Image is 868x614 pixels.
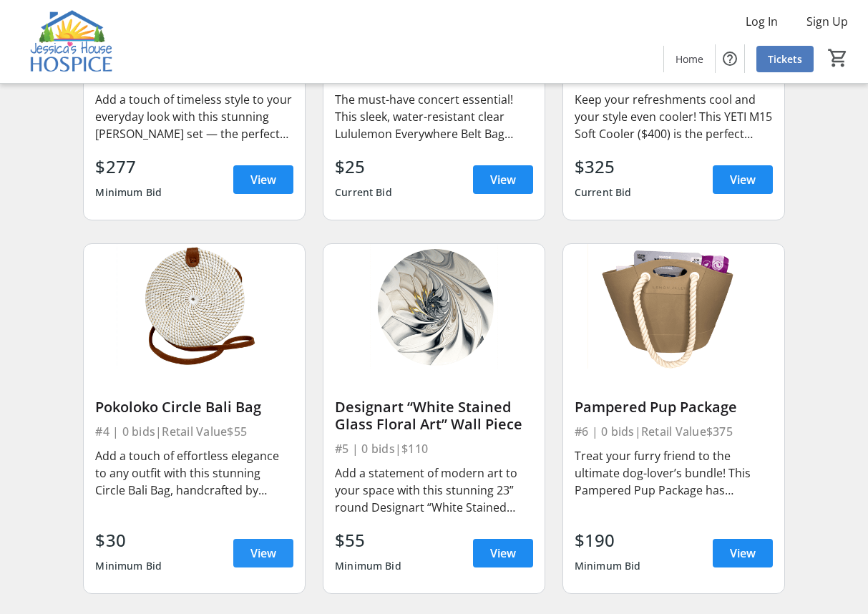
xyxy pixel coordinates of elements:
a: View [473,539,533,567]
span: Home [676,52,703,67]
button: Cart [825,45,851,71]
a: Tickets [756,46,814,72]
img: Pokoloko Circle Bali Bag [84,244,305,369]
div: $25 [335,154,392,180]
img: Designart “White Stained Glass Floral Art” Wall Piece [323,244,545,369]
a: View [713,539,773,567]
div: Minimum Bid [95,553,162,579]
button: Log In [734,10,789,33]
div: #4 | 0 bids | Retail Value $55 [95,421,293,442]
div: Current Bid [575,180,632,205]
div: #6 | 0 bids | Retail Value $375 [575,421,773,442]
span: View [490,171,516,188]
div: #5 | 0 bids | $110 [335,439,533,459]
button: Help [716,44,744,73]
img: Pampered Pup Package [563,244,784,369]
div: $325 [575,154,632,180]
div: $190 [575,527,641,553]
span: View [730,171,756,188]
span: View [250,171,276,188]
span: Log In [746,13,778,30]
img: Jessica's House Hospice's Logo [9,6,136,77]
span: View [250,545,276,562]
div: Treat your furry friend to the ultimate dog-lover’s bundle! This Pampered Pup Package has everyth... [575,447,773,499]
div: The must-have concert essential! This sleek, water-resistant clear Lululemon Everywhere Belt Bag ... [335,91,533,142]
div: Add a touch of effortless elegance to any outfit with this stunning Circle Bali Bag, handcrafted ... [95,447,293,499]
div: Minimum Bid [335,553,401,579]
a: Home [664,46,715,72]
span: Sign Up [806,13,848,30]
div: $277 [95,154,162,180]
div: Add a touch of timeless style to your everyday look with this stunning [PERSON_NAME] set — the pe... [95,91,293,142]
div: Minimum Bid [95,180,162,205]
a: View [233,539,293,567]
div: $30 [95,527,162,553]
div: Minimum Bid [575,553,641,579]
a: View [233,165,293,194]
div: Add a statement of modern art to your space with this stunning 23” round Designart “White Stained... [335,464,533,516]
div: Pokoloko Circle Bali Bag [95,399,293,416]
span: View [490,545,516,562]
a: View [713,165,773,194]
div: $55 [335,527,401,553]
div: Designart “White Stained Glass Floral Art” Wall Piece [335,399,533,433]
div: Current Bid [335,180,392,205]
div: Pampered Pup Package [575,399,773,416]
span: View [730,545,756,562]
span: Tickets [768,52,802,67]
button: Sign Up [795,10,859,33]
div: Keep your refreshments cool and your style even cooler! This YETI M15 Soft Cooler ($400) is the p... [575,91,773,142]
a: View [473,165,533,194]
